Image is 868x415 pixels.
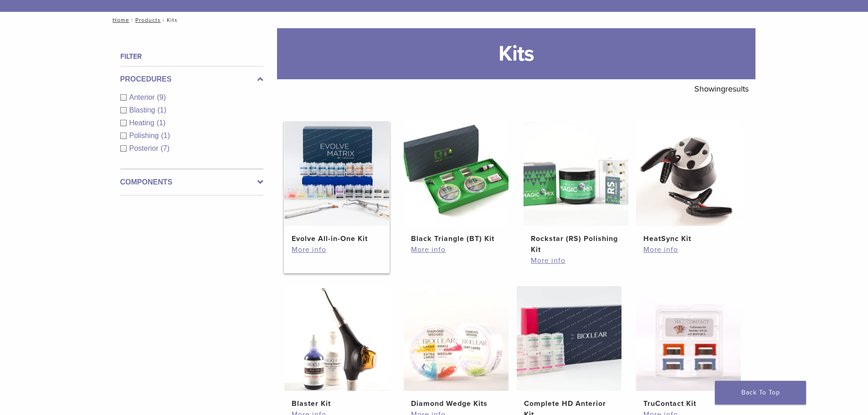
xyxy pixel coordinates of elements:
img: TruContact Kit [636,286,741,391]
h2: Evolve All-in-One Kit [292,233,382,244]
a: Products [135,17,161,23]
h4: Filter [120,51,263,62]
span: (1) [157,119,166,127]
a: Black Triangle (BT) KitBlack Triangle (BT) Kit [403,121,509,244]
h2: Diamond Wedge Kits [411,398,501,409]
h2: Black Triangle (BT) Kit [411,233,501,244]
span: (7) [161,144,170,152]
img: Blaster Kit [284,286,389,391]
span: Polishing [129,132,161,139]
span: Blasting [129,106,158,114]
label: Procedures [120,74,263,85]
span: Posterior [129,144,161,152]
span: (1) [157,106,166,114]
a: Blaster KitBlaster Kit [284,286,390,409]
a: Home [110,17,129,23]
img: Evolve All-in-One Kit [284,121,389,226]
label: Components [120,177,263,188]
a: Evolve All-in-One KitEvolve All-in-One Kit [284,121,390,244]
h2: TruContact Kit [643,398,734,409]
span: (1) [161,132,170,139]
a: More info [292,244,382,255]
a: Rockstar (RS) Polishing KitRockstar (RS) Polishing Kit [523,121,629,255]
span: / [161,18,167,22]
img: Diamond Wedge Kits [404,286,508,391]
span: / [129,18,135,22]
h2: HeatSync Kit [643,233,734,244]
p: Showing results [694,79,749,98]
span: (9) [157,93,166,101]
a: Diamond Wedge KitsDiamond Wedge Kits [403,286,509,409]
a: Back To Top [715,381,806,405]
a: HeatSync KitHeatSync Kit [636,121,742,244]
img: Black Triangle (BT) Kit [404,121,508,226]
a: TruContact KitTruContact Kit [636,286,742,409]
h2: Rockstar (RS) Polishing Kit [531,233,621,255]
span: Heating [129,119,157,127]
h1: Kits [277,28,755,79]
img: Rockstar (RS) Polishing Kit [524,121,628,226]
span: Anterior [129,93,157,101]
img: HeatSync Kit [636,121,741,226]
a: More info [531,255,621,266]
img: Complete HD Anterior Kit [517,286,621,391]
a: More info [643,244,734,255]
nav: Kits [106,12,762,28]
a: More info [411,244,501,255]
h2: Blaster Kit [292,398,382,409]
